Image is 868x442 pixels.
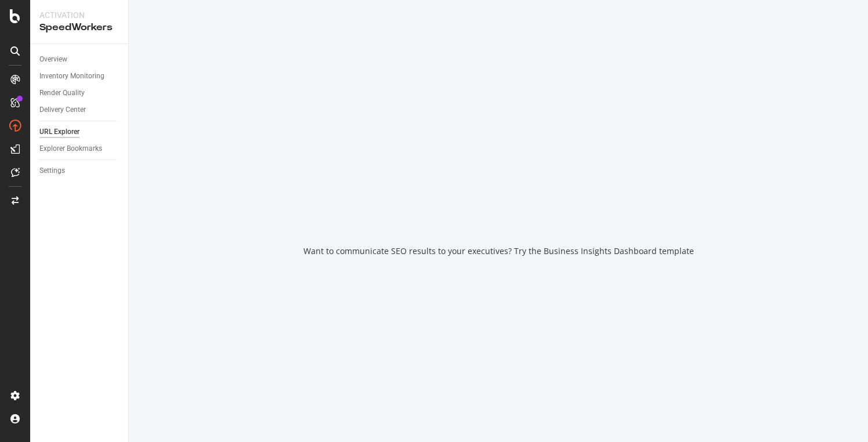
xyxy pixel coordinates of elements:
div: Render Quality [39,87,85,99]
a: Delivery Center [39,104,120,116]
div: SpeedWorkers [39,21,119,34]
div: animation [457,185,540,227]
div: Explorer Bookmarks [39,143,102,155]
div: Activation [39,9,119,21]
div: Overview [39,53,67,66]
a: Render Quality [39,87,120,99]
div: Inventory Monitoring [39,70,104,82]
a: Explorer Bookmarks [39,143,120,155]
a: URL Explorer [39,126,120,138]
div: Settings [39,165,65,177]
a: Overview [39,53,120,66]
div: Want to communicate SEO results to your executives? Try the Business Insights Dashboard template [303,245,694,257]
a: Inventory Monitoring [39,70,120,82]
div: URL Explorer [39,126,79,138]
a: Settings [39,165,120,177]
div: Delivery Center [39,104,86,116]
